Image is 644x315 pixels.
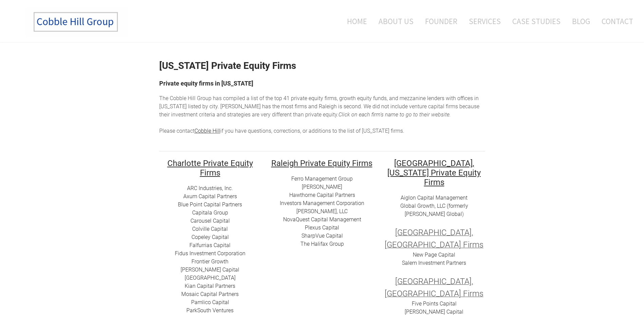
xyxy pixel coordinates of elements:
[405,309,463,315] a: [PERSON_NAME] Capital
[373,7,419,35] a: About Us
[387,159,481,187] font: [GEOGRAPHIC_DATA], [US_STATE] Private Equity Firms
[596,7,633,35] a: Contact
[159,95,267,101] span: The Cobble Hill Group has compiled a list of t
[181,266,239,273] a: [PERSON_NAME] Capital
[464,7,506,35] a: Services
[289,192,355,198] a: Hawthorne Capital Partners
[178,201,242,208] a: ​Blue Point Capital Partners
[167,159,253,178] font: Charlotte Private Equity Firms
[159,80,253,87] font: Private equity firms in [US_STATE]
[567,7,595,35] a: Blog
[301,233,343,239] a: SharpVue Capital
[300,241,344,247] a: ​​The Halifax Group
[413,252,455,258] a: New Page Capital
[412,300,457,307] a: Five Points Capital​
[185,283,235,289] a: ​Kian Capital Partners
[191,234,229,240] a: Copeley Capital
[296,208,348,215] a: [PERSON_NAME], LLC
[191,299,229,305] a: ​Pamlico Capital
[338,111,451,118] em: Click on each firm's name to go to their website. ​
[186,307,234,314] a: ParkSouth Ventures
[189,242,231,248] a: ​Falfurrias Capital
[190,218,230,224] a: ​​Carousel Capital​​
[400,203,468,217] a: Global Growth, LLC (formerly [PERSON_NAME] Global
[402,260,466,266] a: Salem Investment Partners
[271,158,373,168] h2: ​
[291,175,353,182] a: Ferro Management Group
[192,226,228,232] a: ​Colville Capital
[159,128,404,134] span: Please contact if you have questions, corrections, or additions to the list of [US_STATE] firms.
[183,193,237,200] a: Axum Capital Partners
[507,7,566,35] a: Case Studies
[159,94,485,135] div: he top 41 private equity firms, growth equity funds, and mezzanine lenders with offices in [US_ST...
[159,158,261,177] h2: ​
[280,200,364,206] a: Investors Management Corporation
[159,60,296,71] strong: [US_STATE] Private Equity Firms
[283,216,361,223] a: ​NovaQuest Capital Management
[191,258,228,265] a: Frontier Growth
[385,228,483,249] font: [GEOGRAPHIC_DATA], [GEOGRAPHIC_DATA] Firms
[187,185,233,191] a: ARC I​ndustries, Inc.
[271,157,372,168] u: ​
[192,209,228,216] a: Capitala Group​
[385,277,483,298] font: [GEOGRAPHIC_DATA], [GEOGRAPHIC_DATA] Firms
[305,224,339,231] a: ​Plexus Capital
[195,128,220,134] a: Cobble Hill
[181,291,239,297] a: Mosaic Capital Partners
[185,275,236,281] a: [GEOGRAPHIC_DATA]
[420,7,462,35] a: Founder
[26,7,128,37] img: The Cobble Hill Group LLC
[302,184,342,190] a: [PERSON_NAME]
[401,194,467,201] a: Aiglon Capital Management
[271,159,372,168] font: Raleigh Private Equity Firms
[337,7,372,35] a: Home
[175,250,245,257] a: Fidus Investment Corporation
